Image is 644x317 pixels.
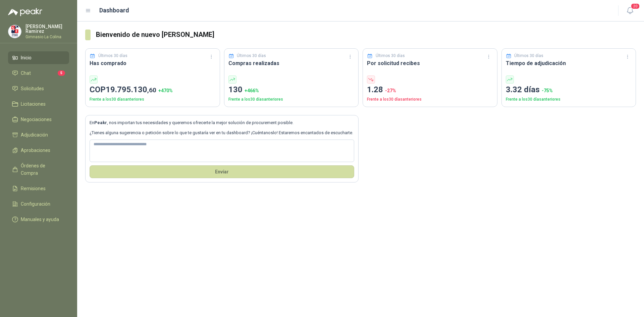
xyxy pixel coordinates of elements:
[21,85,44,92] span: Solicitudes
[8,144,69,157] a: Aprobaciones
[237,53,266,59] p: Últimos 30 días
[21,69,31,77] span: Chat
[8,51,69,64] a: Inicio
[8,67,69,80] a: Chat5
[376,53,405,59] p: Últimos 30 días
[90,84,216,96] p: COP
[25,35,69,39] p: Gimnasio La Colina
[8,198,69,210] a: Configuración
[21,54,32,61] span: Inicio
[8,128,69,141] a: Adjudicación
[514,53,543,59] p: Últimos 30 días
[8,213,69,226] a: Manuales y ayuda
[21,131,48,139] span: Adjudicación
[90,59,216,67] h3: Has comprado
[228,96,355,103] p: Frente a los 30 días anteriores
[8,113,69,126] a: Negociaciones
[8,25,21,38] img: Company Logo
[21,216,59,223] span: Manuales y ayuda
[21,200,50,208] span: Configuración
[21,116,52,123] span: Negociaciones
[228,59,355,67] h3: Compras realizadas
[25,24,69,34] p: [PERSON_NAME] Ramirez
[385,88,396,93] span: -27 %
[21,185,46,192] span: Remisiones
[8,8,42,16] img: Logo peakr
[506,96,632,103] p: Frente a los 30 días anteriores
[21,100,46,108] span: Licitaciones
[631,3,640,9] span: 20
[58,70,65,76] span: 5
[106,85,156,94] span: 19.795.130
[8,82,69,95] a: Solicitudes
[99,6,129,15] h1: Dashboard
[21,147,50,154] span: Aprobaciones
[96,30,636,40] h3: Bienvenido de nuevo [PERSON_NAME]
[245,88,259,93] span: + 466 %
[98,53,127,59] p: Últimos 30 días
[158,88,173,93] span: + 470 %
[8,159,69,179] a: Órdenes de Compra
[90,129,354,136] p: ¿Tienes alguna sugerencia o petición sobre lo que te gustaría ver en tu dashboard? ¡Cuéntanoslo! ...
[8,182,69,195] a: Remisiones
[8,98,69,110] a: Licitaciones
[228,84,355,96] p: 130
[367,84,493,96] p: 1.28
[506,84,632,96] p: 3.32 días
[506,59,632,67] h3: Tiempo de adjudicación
[147,86,156,94] span: ,60
[367,59,493,67] h3: Por solicitud recibes
[90,119,354,126] p: En , nos importan tus necesidades y queremos ofrecerte la mejor solución de procurement posible.
[90,165,354,178] button: Envíar
[21,162,63,177] span: Órdenes de Compra
[624,5,636,17] button: 20
[542,88,553,93] span: -75 %
[367,96,493,103] p: Frente a los 30 días anteriores
[94,120,107,125] b: Peakr
[90,96,216,103] p: Frente a los 30 días anteriores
